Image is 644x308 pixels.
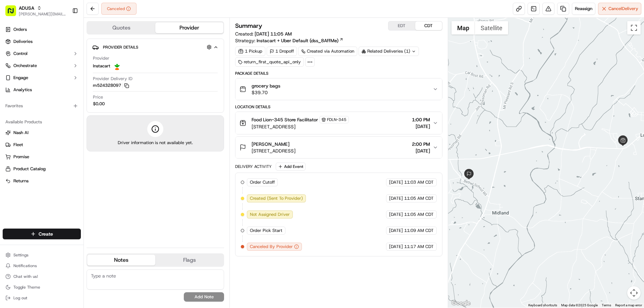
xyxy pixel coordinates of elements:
[252,147,296,154] span: [STREET_ADDRESS]
[5,166,78,172] a: Product Catalog
[3,60,81,71] button: Orchestrate
[155,255,223,265] button: Flags
[412,123,430,130] span: [DATE]
[235,30,292,37] span: Created:
[13,97,51,104] span: Knowledge Base
[572,3,595,15] button: Reassign
[235,23,262,29] h3: Summary
[7,7,20,20] img: Nash
[13,51,28,57] span: Control
[404,244,434,250] span: 11:17 AM CDT
[575,6,592,12] span: Reassign
[155,22,223,33] button: Provider
[298,47,357,56] div: Created via Automation
[267,47,297,56] div: 1 Dropoff
[389,228,403,234] span: [DATE]
[252,89,280,96] span: $39.70
[19,5,34,11] button: ADUSA
[13,285,40,290] span: Toggle Theme
[13,39,33,45] span: Deliveries
[250,244,293,250] span: Canceled By Provider
[13,75,28,81] span: Engage
[23,64,110,71] div: Start new chat
[412,147,430,154] span: [DATE]
[475,21,508,35] button: Show satellite imagery
[3,283,81,292] button: Toggle Theme
[13,295,27,301] span: Log out
[4,95,54,107] a: 📗Knowledge Base
[602,303,611,307] a: Terms (opens in new tab)
[3,3,69,19] button: ADUSA[PERSON_NAME][EMAIL_ADDRESS][PERSON_NAME][DOMAIN_NAME]
[3,272,81,281] button: Chat with us!
[235,164,272,169] div: Delivery Activity
[3,127,81,138] button: Nash AI
[250,228,282,234] span: Order Pick Start
[450,299,472,308] img: Google
[235,71,442,76] div: Package Details
[404,179,434,185] span: 11:03 AM CDT
[235,37,343,44] div: Strategy:
[388,21,415,30] button: EDT
[3,36,81,47] a: Deliveries
[255,31,292,37] span: [DATE] 11:05 AM
[3,139,81,150] button: Fleet
[114,66,122,74] button: Start new chat
[7,64,19,76] img: 1736555255976-a54dd68f-1ca7-489b-9aae-adbdc363a1c4
[92,42,218,53] button: Provider Details
[3,48,81,59] button: Control
[412,116,430,123] span: 1:00 PM
[101,3,137,15] button: Canceled
[250,195,303,201] span: Created (Sent To Provider)
[3,229,81,239] button: Create
[103,45,138,50] span: Provider Details
[235,57,304,67] div: return_first_quote_api_only
[389,244,403,250] span: [DATE]
[3,117,81,127] div: Available Products
[627,21,641,35] button: Toggle fullscreen view
[47,113,81,119] a: Powered byPylon
[389,195,403,201] span: [DATE]
[3,250,81,260] button: Settings
[5,178,78,184] a: Returns
[235,47,265,56] div: 1 Pickup
[3,24,81,35] a: Orders
[3,176,81,186] button: Returns
[404,195,434,201] span: 11:05 AM CDT
[87,22,155,33] button: Quotes
[13,274,38,279] span: Chat with us!
[451,21,475,35] button: Show street map
[23,71,85,76] div: We're available if you need us!
[415,21,442,30] button: CDT
[250,211,290,218] span: Not Assigned Driver
[13,142,23,148] span: Fleet
[93,76,132,82] span: Provider Delivery ID
[63,97,108,104] span: API Documentation
[87,255,155,265] button: Notes
[3,151,81,162] button: Promise
[389,211,403,218] span: [DATE]
[5,142,78,148] a: Fleet
[5,154,78,160] a: Promise
[3,84,81,95] a: Analytics
[93,82,129,88] button: m524328097
[13,154,29,160] span: Promise
[13,166,46,172] span: Product Catalog
[615,303,642,307] a: Report a map error
[608,6,638,12] span: Cancel Delivery
[13,26,27,33] span: Orders
[276,163,306,171] button: Add Event
[3,72,81,83] button: Engage
[19,11,67,17] button: [PERSON_NAME][EMAIL_ADDRESS][PERSON_NAME][DOMAIN_NAME]
[3,261,81,270] button: Notifications
[17,43,121,50] input: Got a question? Start typing here...
[327,117,346,122] span: FDLN-345
[412,141,430,147] span: 2:00 PM
[235,78,442,100] button: grocery bags$39.70
[450,299,472,308] a: Open this area in Google Maps (opens a new window)
[113,62,121,70] img: profile_instacart_ahold_partner.png
[252,116,318,123] span: Food Lion-345 Store Facilitator
[3,101,81,111] div: Favorites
